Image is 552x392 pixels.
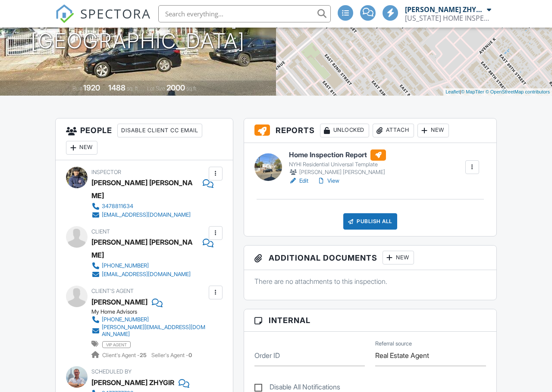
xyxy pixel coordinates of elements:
[486,89,550,94] a: © OpenStreetMap contributors
[31,7,245,53] h1: [STREET_ADDRESS] [GEOGRAPHIC_DATA]
[417,124,449,137] div: New
[140,352,147,358] strong: 25
[91,169,121,175] span: Inspector
[80,4,151,22] span: SPECTORA
[91,308,213,315] div: My Home Advisors
[55,4,74,23] img: The Best Home Inspection Software - Spectora
[373,124,414,137] div: Attach
[102,203,133,210] div: 3478811634
[91,176,198,202] div: [PERSON_NAME] [PERSON_NAME]
[91,261,207,270] a: [PHONE_NUMBER]
[317,177,339,185] a: View
[343,213,397,230] div: Publish All
[166,83,185,92] div: 2000
[289,161,386,168] div: NYHI Residential Universal Template
[254,351,280,360] label: Order ID
[102,341,131,348] span: vip agent
[405,5,485,14] div: [PERSON_NAME] ZHYGIR
[244,118,496,143] h3: Reports
[158,5,331,22] input: Search everything...
[91,270,207,279] a: [EMAIL_ADDRESS][DOMAIN_NAME]
[91,296,147,308] a: [PERSON_NAME]
[244,246,496,270] h3: Additional Documents
[55,12,151,30] a: SPECTORA
[91,368,132,375] span: Scheduled By
[375,339,412,347] label: Referral source
[83,83,100,92] div: 1920
[289,149,386,177] a: Home Inspection Report NYHI Residential Universal Template [PERSON_NAME] [PERSON_NAME]
[91,324,207,338] a: [PERSON_NAME][EMAIL_ADDRESS][DOMAIN_NAME]
[108,83,125,92] div: 1488
[289,177,308,185] a: Edit
[405,14,491,22] div: NEW YORK HOME INSPECTIONS
[320,124,369,137] div: Unlocked
[445,89,460,94] a: Leaflet
[56,118,233,160] h3: People
[91,211,207,219] a: [EMAIL_ADDRESS][DOMAIN_NAME]
[72,85,82,92] span: Built
[289,168,386,177] div: [PERSON_NAME] [PERSON_NAME]
[102,271,191,278] div: [EMAIL_ADDRESS][DOMAIN_NAME]
[91,202,207,211] a: 3478811634
[244,309,496,332] h3: Internal
[102,212,191,218] div: [EMAIL_ADDRESS][DOMAIN_NAME]
[443,88,552,96] div: |
[461,89,484,94] a: © MapTiler
[102,262,149,269] div: [PHONE_NUMBER]
[383,251,414,264] div: New
[188,352,192,358] strong: 0
[147,85,165,92] span: Lot Size
[151,352,192,358] span: Seller's Agent -
[117,124,202,137] div: Disable Client CC Email
[91,228,110,235] span: Client
[91,315,207,324] a: [PHONE_NUMBER]
[91,288,134,294] span: Client's Agent
[186,85,197,92] span: sq.ft.
[91,236,198,261] div: [PERSON_NAME] [PERSON_NAME]
[66,141,97,155] div: New
[102,316,149,323] div: [PHONE_NUMBER]
[102,352,148,358] span: Client's Agent -
[289,149,386,161] h6: Home Inspection Report
[91,376,174,389] div: [PERSON_NAME] ZHYGIR
[127,85,139,92] span: sq. ft.
[102,324,207,338] div: [PERSON_NAME][EMAIL_ADDRESS][DOMAIN_NAME]
[254,277,486,286] p: There are no attachments to this inspection.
